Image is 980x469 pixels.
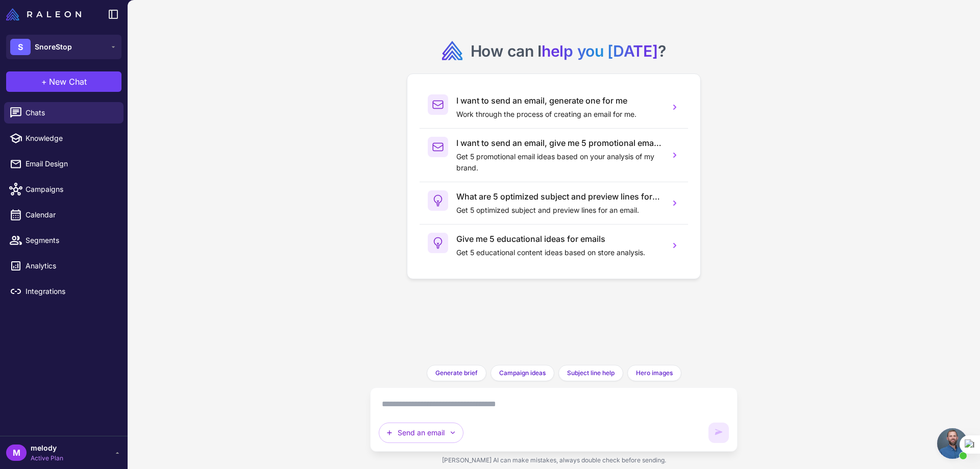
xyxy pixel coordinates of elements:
span: Active Plan [31,454,63,463]
button: +New Chat [6,71,121,92]
span: Campaign ideas [499,368,546,378]
a: Integrations [4,281,124,302]
h3: What are 5 optimized subject and preview lines for an email? [456,190,661,203]
h3: I want to send an email, generate one for me [456,94,661,107]
span: Knowledge [26,133,115,144]
button: Send an email [379,423,463,443]
span: Integrations [26,286,115,297]
span: Segments [26,235,115,246]
span: New Chat [49,76,87,88]
a: Chats [4,102,124,124]
span: Subject line help [567,368,615,378]
a: Open chat [937,428,968,459]
div: [PERSON_NAME] AI can make mistakes, always double check before sending. [370,452,738,469]
span: Hero images [636,368,673,378]
p: Get 5 optimized subject and preview lines for an email. [456,205,661,216]
p: Get 5 educational content ideas based on store analysis. [456,247,661,258]
h3: Give me 5 educational ideas for emails [456,233,661,245]
span: melody [31,442,63,454]
span: SnoreStop [35,41,72,53]
span: help you [DATE] [542,42,658,60]
a: Email Design [4,153,124,175]
span: + [41,76,47,88]
button: Hero images [627,365,681,381]
h2: How can I ? [471,41,666,61]
a: Analytics [4,255,124,277]
button: Subject line help [558,365,623,381]
a: Segments [4,230,124,251]
div: M [6,445,27,461]
a: Campaigns [4,179,124,200]
span: Generate brief [435,368,478,378]
img: Raleon Logo [6,8,81,20]
span: Calendar [26,209,115,220]
h3: I want to send an email, give me 5 promotional email ideas. [456,137,661,149]
span: Chats [26,107,115,118]
span: Email Design [26,158,115,169]
p: Work through the process of creating an email for me. [456,109,661,120]
a: Knowledge [4,128,124,149]
a: Calendar [4,204,124,226]
p: Get 5 promotional email ideas based on your analysis of my brand. [456,151,661,174]
button: Generate brief [427,365,486,381]
button: SSnoreStop [6,35,121,59]
div: S [10,39,31,55]
span: Analytics [26,260,115,271]
span: Campaigns [26,184,115,195]
button: Campaign ideas [491,365,554,381]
